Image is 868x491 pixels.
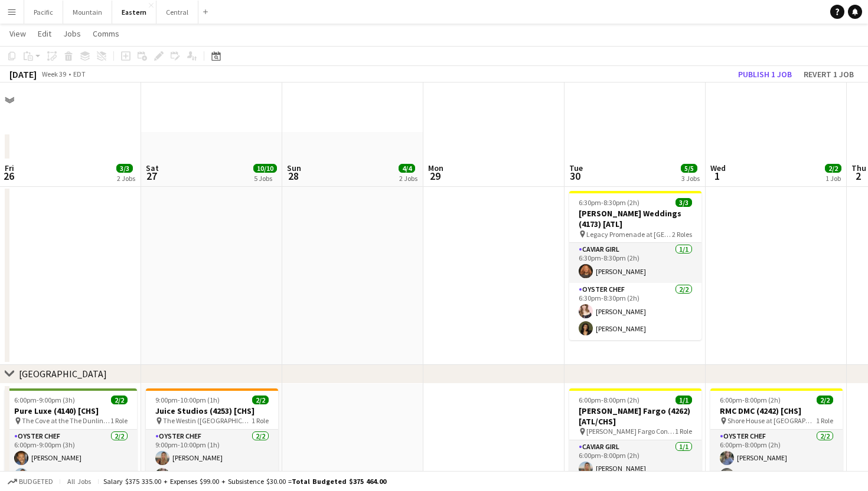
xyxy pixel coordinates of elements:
[19,368,107,380] div: [GEOGRAPHIC_DATA]
[5,388,137,487] app-job-card: 6:00pm-9:00pm (3h)2/2Pure Luxe (4140) [CHS] The Cove at the The Dunlin ([PERSON_NAME][GEOGRAPHIC_...
[586,427,675,436] span: [PERSON_NAME] Fargo Connections ([GEOGRAPHIC_DATA], [GEOGRAPHIC_DATA])
[163,416,252,425] span: The Westin ([GEOGRAPHIC_DATA], [GEOGRAPHIC_DATA])
[252,396,269,404] span: 2/2
[569,191,701,340] app-job-card: 6:30pm-8:30pm (2h)3/3[PERSON_NAME] Weddings (4173) [ATL] Legacy Promenade at [GEOGRAPHIC_DATA] S2...
[65,477,93,486] span: All jobs
[252,416,269,425] span: 1 Role
[254,174,276,183] div: 5 Jobs
[567,169,583,183] span: 30
[156,1,198,24] button: Central
[19,477,53,486] span: Budgeted
[33,26,56,41] a: Edit
[710,406,843,416] h3: RMC DMC (4242) [CHS]
[710,388,843,487] app-job-card: 6:00pm-8:00pm (2h)2/2RMC DMC (4242) [CHS] Shore House at [GEOGRAPHIC_DATA] ([GEOGRAPHIC_DATA], [G...
[428,163,443,173] span: Mon
[5,26,31,41] a: View
[146,430,278,487] app-card-role: Oyster Chef2/29:00pm-10:00pm (1h)[PERSON_NAME][PERSON_NAME]
[569,388,701,480] app-job-card: 6:00pm-8:00pm (2h)1/1[PERSON_NAME] Fargo (4262) [ATL/CHS] [PERSON_NAME] Fargo Connections ([GEOGR...
[399,174,417,183] div: 2 Jobs
[146,388,278,487] app-job-card: 9:00pm-10:00pm (1h)2/2Juice Studios (4253) [CHS] The Westin ([GEOGRAPHIC_DATA], [GEOGRAPHIC_DATA]...
[5,163,14,173] span: Fri
[292,477,386,486] span: Total Budgeted $375 464.00
[720,396,781,404] span: 6:00pm-8:00pm (2h)
[681,164,697,173] span: 5/5
[569,208,701,229] h3: [PERSON_NAME] Weddings (4173) [ATL]
[675,427,692,436] span: 1 Role
[569,283,701,340] app-card-role: Oyster Chef2/26:30pm-8:30pm (2h)[PERSON_NAME][PERSON_NAME]
[287,163,301,173] span: Sun
[399,164,415,173] span: 4/4
[144,169,159,183] span: 27
[799,67,859,82] button: Revert 1 job
[816,416,833,425] span: 1 Role
[63,28,81,39] span: Jobs
[569,163,583,173] span: Tue
[710,163,726,173] span: Wed
[110,416,128,425] span: 1 Role
[3,169,14,183] span: 26
[103,477,386,486] div: Salary $375 335.00 + Expenses $99.00 + Subsistence $30.00 =
[5,406,137,416] h3: Pure Luxe (4140) [CHS]
[426,169,443,183] span: 29
[63,1,112,24] button: Mountain
[116,164,133,173] span: 3/3
[676,198,692,207] span: 3/3
[825,164,841,173] span: 2/2
[579,198,639,207] span: 6:30pm-8:30pm (2h)
[73,70,86,78] div: EDT
[39,70,68,78] span: Week 39
[825,174,841,183] div: 1 Job
[24,1,63,24] button: Pacific
[93,28,119,39] span: Comms
[9,68,37,80] div: [DATE]
[681,174,700,183] div: 3 Jobs
[817,396,833,404] span: 2/2
[22,416,110,425] span: The Cove at the The Dunlin ([PERSON_NAME][GEOGRAPHIC_DATA], [GEOGRAPHIC_DATA])
[155,396,220,404] span: 9:00pm-10:00pm (1h)
[253,164,277,173] span: 10/10
[285,169,301,183] span: 28
[88,26,124,41] a: Comms
[5,430,137,487] app-card-role: Oyster Chef2/26:00pm-9:00pm (3h)[PERSON_NAME][PERSON_NAME]
[58,26,86,41] a: Jobs
[112,1,156,24] button: Eastern
[146,406,278,416] h3: Juice Studios (4253) [CHS]
[733,67,797,82] button: Publish 1 job
[579,396,639,404] span: 6:00pm-8:00pm (2h)
[676,396,692,404] span: 1/1
[710,430,843,487] app-card-role: Oyster Chef2/26:00pm-8:00pm (2h)[PERSON_NAME][PERSON_NAME]
[672,230,692,239] span: 2 Roles
[14,396,75,404] span: 6:00pm-9:00pm (3h)
[9,28,26,39] span: View
[569,243,701,283] app-card-role: Caviar Girl1/16:30pm-8:30pm (2h)[PERSON_NAME]
[146,163,159,173] span: Sat
[111,396,128,404] span: 2/2
[6,475,55,488] button: Budgeted
[117,174,135,183] div: 2 Jobs
[38,28,51,39] span: Edit
[569,440,701,480] app-card-role: Caviar Girl1/16:00pm-8:00pm (2h)[PERSON_NAME]
[851,163,866,173] span: Thu
[850,169,866,183] span: 2
[586,230,672,239] span: Legacy Promenade at [GEOGRAPHIC_DATA] S
[709,169,726,183] span: 1
[727,416,816,425] span: Shore House at [GEOGRAPHIC_DATA] ([GEOGRAPHIC_DATA], [GEOGRAPHIC_DATA])
[569,406,701,427] h3: [PERSON_NAME] Fargo (4262) [ATL/CHS]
